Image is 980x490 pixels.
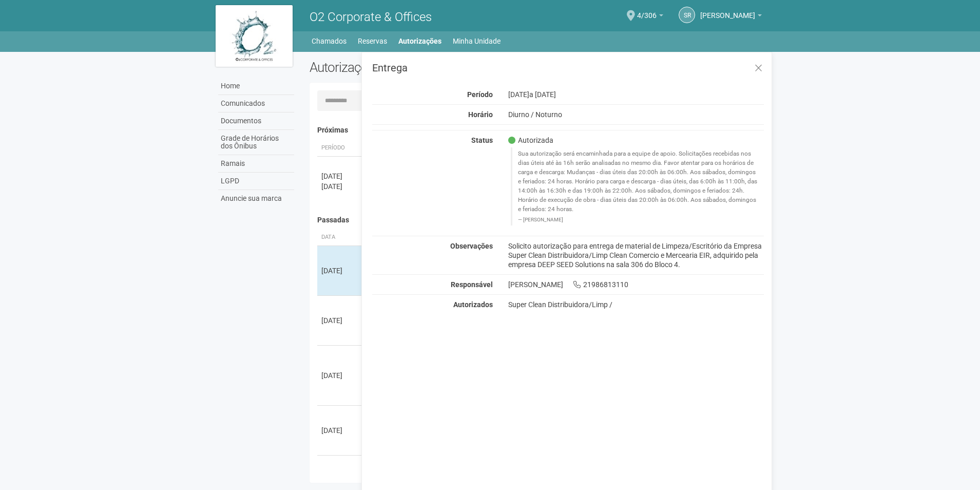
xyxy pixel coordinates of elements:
[218,95,294,112] a: Comunicados
[218,112,294,130] a: Documentos
[508,136,553,145] span: Autorizada
[450,242,493,250] strong: Observações
[321,425,359,436] div: [DATE]
[310,60,529,75] h2: Autorizações
[321,266,359,276] div: [DATE]
[453,300,493,309] strong: Autorizados
[471,136,493,144] strong: Status
[310,10,432,24] span: O2 Corporate & Offices
[501,241,772,269] div: Solicito autorização para entrega de material de Limpeza/Escritório da Empresa Super Clean Distri...
[317,140,363,157] th: Período
[637,2,657,20] span: 4/306
[218,130,294,155] a: Grade de Horários dos Ônibus
[700,2,755,20] span: Sandro Ricardo Santos da Silva
[216,5,293,67] img: logo.jpg
[317,229,363,246] th: Data
[358,34,387,48] a: Reservas
[700,13,762,21] a: [PERSON_NAME]
[529,90,556,99] span: a [DATE]
[398,34,441,48] a: Autorizações
[321,181,359,192] div: [DATE]
[321,315,359,326] div: [DATE]
[218,190,294,207] a: Anuncie sua marca
[511,147,764,225] blockquote: Sua autorização será encaminhada para a equipe de apoio. Solicitações recebidas nos dias úteis at...
[518,216,759,223] footer: [PERSON_NAME]
[317,126,757,134] h4: Próximas
[508,300,764,309] div: Super Clean Distribuidora/Limp /
[317,216,757,224] h4: Passadas
[679,7,695,23] a: SR
[321,475,359,485] div: [DATE]
[218,155,294,173] a: Ramais
[501,280,772,289] div: [PERSON_NAME] 21986813110
[501,110,772,119] div: Diurno / Noturno
[312,34,347,48] a: Chamados
[467,90,493,99] strong: Período
[637,13,663,21] a: 4/306
[321,370,359,381] div: [DATE]
[468,110,493,119] strong: Horário
[321,171,359,181] div: [DATE]
[451,280,493,289] strong: Responsável
[453,34,501,48] a: Minha Unidade
[218,78,294,95] a: Home
[218,173,294,190] a: LGPD
[372,63,764,73] h3: Entrega
[501,90,772,99] div: [DATE]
